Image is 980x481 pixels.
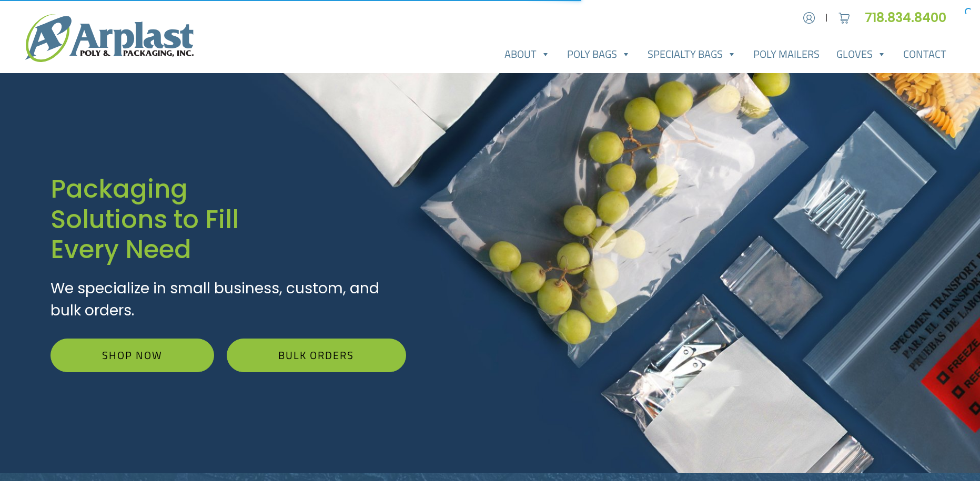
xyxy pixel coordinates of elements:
[825,12,828,24] span: |
[895,44,955,65] a: Contact
[496,44,559,65] a: About
[745,44,828,65] a: Poly Mailers
[559,44,639,65] a: Poly Bags
[25,14,194,62] img: logo
[865,9,955,26] a: 718.834.8400
[50,174,406,265] h1: Packaging Solutions to Fill Every Need
[828,44,895,65] a: Gloves
[227,339,406,372] a: Bulk Orders
[639,44,745,65] a: Specialty Bags
[50,339,214,372] a: Shop Now
[50,278,406,322] p: We specialize in small business, custom, and bulk orders.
